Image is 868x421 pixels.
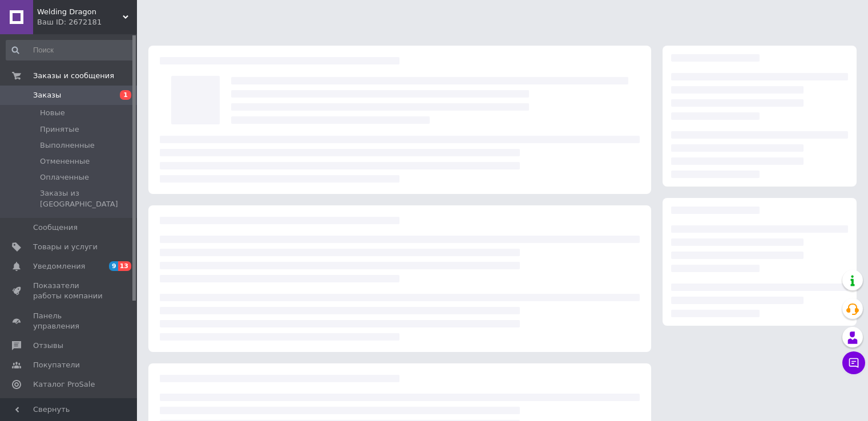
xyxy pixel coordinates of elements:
span: Выполненные [40,140,95,151]
input: Поиск [6,40,135,60]
div: Ваш ID: 2672181 [37,17,137,27]
span: Уведомления [33,261,85,272]
span: Товары и услуги [33,242,98,252]
span: Заказы и сообщения [33,71,114,81]
span: Сообщения [33,222,78,233]
span: 13 [118,261,131,271]
span: 9 [109,261,118,271]
span: Заказы из [GEOGRAPHIC_DATA] [40,188,134,209]
span: Панель управления [33,311,106,331]
span: Новые [40,108,65,118]
span: Показатели работы компании [33,281,106,301]
span: Принятые [40,124,79,135]
span: Заказы [33,90,61,100]
span: Отзывы [33,341,63,351]
button: Чат с покупателем [842,351,865,374]
span: 1 [120,90,131,100]
span: Каталог ProSale [33,379,95,390]
span: Покупатели [33,360,80,370]
span: Отмененные [40,156,90,167]
span: Welding Dragon [37,7,123,17]
span: Оплаченные [40,172,89,183]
